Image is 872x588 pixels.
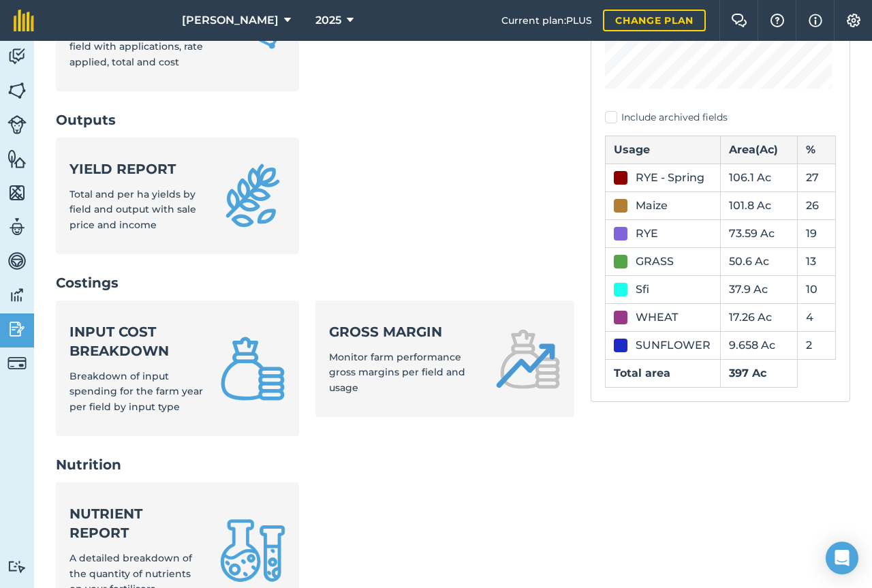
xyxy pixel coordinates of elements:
h2: Costings [56,273,574,292]
img: A cog icon [845,14,862,27]
img: fieldmargin Logo [14,10,34,31]
td: 13 [797,247,835,275]
img: Gross margin [495,326,561,392]
img: svg+xml;base64,PD94bWwgdmVyc2lvbj0iMS4wIiBlbmNvZGluZz0idXRmLTgiPz4KPCEtLSBHZW5lcmF0b3I6IEFkb2JlIE... [7,46,27,67]
h2: Nutrition [56,455,574,474]
strong: Input cost breakdown [69,322,204,360]
strong: Gross margin [329,322,480,341]
span: Total and per ha yields by field and output with sale price and income [69,188,196,231]
td: 101.8 Ac [721,191,798,219]
td: 2 [797,331,835,359]
div: Sfi [636,281,649,298]
td: 19 [797,219,835,247]
th: % [797,136,835,164]
td: 10 [797,275,835,303]
img: Two speech bubbles overlapping with the left bubble in the forefront [731,14,747,27]
strong: Yield report [69,159,204,179]
div: Maize [636,198,668,214]
div: WHEAT [636,309,678,326]
a: Change plan [603,10,706,31]
a: Gross marginMonitor farm performance gross margins per field and usage [315,300,575,417]
img: svg+xml;base64,PD94bWwgdmVyc2lvbj0iMS4wIiBlbmNvZGluZz0idXRmLTgiPz4KPCEtLSBHZW5lcmF0b3I6IEFkb2JlIE... [7,285,27,305]
img: svg+xml;base64,PD94bWwgdmVyc2lvbj0iMS4wIiBlbmNvZGluZz0idXRmLTgiPz4KPCEtLSBHZW5lcmF0b3I6IEFkb2JlIE... [7,319,27,339]
img: svg+xml;base64,PD94bWwgdmVyc2lvbj0iMS4wIiBlbmNvZGluZz0idXRmLTgiPz4KPCEtLSBHZW5lcmF0b3I6IEFkb2JlIE... [7,217,27,237]
span: 2025 [315,12,341,29]
span: Current plan : PLUS [501,13,592,28]
td: 17.26 Ac [721,303,798,331]
div: GRASS [636,253,674,270]
div: RYE [636,226,658,242]
img: svg+xml;base64,PHN2ZyB4bWxucz0iaHR0cDovL3d3dy53My5vcmcvMjAwMC9zdmciIHdpZHRoPSI1NiIgaGVpZ2h0PSI2MC... [7,183,27,203]
a: Yield reportTotal and per ha yields by field and output with sale price and income [56,138,299,254]
td: 27 [797,164,835,191]
img: Nutrient report [220,518,285,583]
td: 26 [797,191,835,219]
td: 106.1 Ac [721,164,798,191]
img: svg+xml;base64,PHN2ZyB4bWxucz0iaHR0cDovL3d3dy53My5vcmcvMjAwMC9zdmciIHdpZHRoPSI1NiIgaGVpZ2h0PSI2MC... [7,149,27,169]
label: Include archived fields [605,110,836,125]
td: 9.658 Ac [721,331,798,359]
strong: Total area [614,367,670,380]
img: svg+xml;base64,PD94bWwgdmVyc2lvbj0iMS4wIiBlbmNvZGluZz0idXRmLTgiPz4KPCEtLSBHZW5lcmF0b3I6IEFkb2JlIE... [7,115,27,134]
img: svg+xml;base64,PD94bWwgdmVyc2lvbj0iMS4wIiBlbmNvZGluZz0idXRmLTgiPz4KPCEtLSBHZW5lcmF0b3I6IEFkb2JlIE... [7,354,27,373]
img: Yield report [220,163,285,228]
img: svg+xml;base64,PD94bWwgdmVyc2lvbj0iMS4wIiBlbmNvZGluZz0idXRmLTgiPz4KPCEtLSBHZW5lcmF0b3I6IEFkb2JlIE... [7,560,27,573]
h2: Outputs [56,110,574,129]
td: 4 [797,303,835,331]
th: Area ( Ac ) [721,136,798,164]
img: svg+xml;base64,PD94bWwgdmVyc2lvbj0iMS4wIiBlbmNvZGluZz0idXRmLTgiPz4KPCEtLSBHZW5lcmF0b3I6IEFkb2JlIE... [7,251,27,271]
span: Monitor farm performance gross margins per field and usage [329,351,465,394]
img: Input cost breakdown [220,336,285,401]
td: 73.59 Ac [721,219,798,247]
img: A question mark icon [769,14,785,27]
th: Usage [606,136,721,164]
div: RYE - Spring [636,170,704,186]
strong: Nutrient report [69,504,204,542]
span: [PERSON_NAME] [182,12,279,29]
td: 50.6 Ac [721,247,798,275]
strong: 397 Ac [729,367,766,380]
div: SUNFLOWER [636,337,711,354]
span: A breakdown of inputs used per field with applications, rate applied, total and cost [69,25,229,68]
img: svg+xml;base64,PHN2ZyB4bWxucz0iaHR0cDovL3d3dy53My5vcmcvMjAwMC9zdmciIHdpZHRoPSIxNyIgaGVpZ2h0PSIxNy... [809,12,822,29]
a: Input cost breakdownBreakdown of input spending for the farm year per field by input type [56,300,299,436]
div: Open Intercom Messenger [826,542,858,574]
td: 37.9 Ac [721,275,798,303]
span: Breakdown of input spending for the farm year per field by input type [69,370,203,413]
img: svg+xml;base64,PHN2ZyB4bWxucz0iaHR0cDovL3d3dy53My5vcmcvMjAwMC9zdmciIHdpZHRoPSI1NiIgaGVpZ2h0PSI2MC... [7,80,27,101]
